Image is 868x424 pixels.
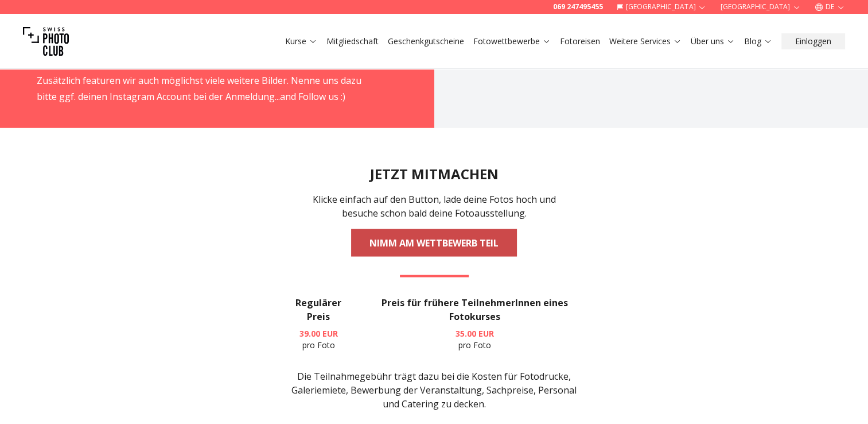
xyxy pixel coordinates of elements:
[781,33,845,49] button: Einloggen
[287,369,581,410] p: Die Teilnahmegebühr trägt dazu bei die Kosten für Fotodrucke, Galeriemiete, Bewerbung der Veranst...
[383,33,469,49] button: Geschenkgutscheine
[285,36,317,47] a: Kurse
[605,33,686,49] button: Weitere Services
[469,33,555,49] button: Fotowettbewerbe
[368,327,581,350] p: pro Foto
[609,36,682,47] a: Weitere Services
[287,327,351,350] p: pro Foto
[560,36,600,47] a: Fotoreisen
[37,74,361,103] span: Zusätzlich featuren wir auch möglichst viele weitere Bilder. Nenne uns dazu bitte ggf. deinen Ins...
[691,36,735,47] a: Über uns
[281,33,322,49] button: Kurse
[744,36,772,47] a: Blog
[368,295,581,323] h3: Preis für frühere TeilnehmerInnen eines Fotokurses
[388,36,464,47] a: Geschenkgutscheine
[739,33,777,49] button: Blog
[553,2,603,11] a: 069 247495455
[555,33,605,49] button: Fotoreisen
[351,229,517,256] a: NIMM AM WETTBEWERB TEIL
[473,36,551,47] a: Fotowettbewerbe
[287,295,351,323] h3: Regulärer Preis
[23,18,69,64] img: Swiss photo club
[299,327,320,338] span: 39.00
[456,327,494,338] b: 35.00 EUR
[686,33,739,49] button: Über uns
[322,327,338,338] span: EUR
[326,36,379,47] a: Mitgliedschaft
[370,164,499,183] h2: JETZT MITMACHEN
[322,33,383,49] button: Mitgliedschaft
[306,192,563,219] p: Klicke einfach auf den Button, lade deine Fotos hoch und besuche schon bald deine Fotoausstellung.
